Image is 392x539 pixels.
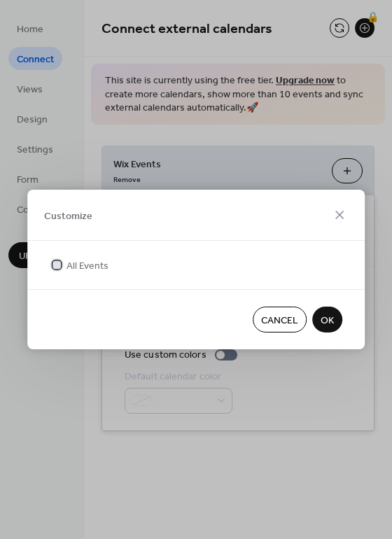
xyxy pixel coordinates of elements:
button: OK [312,307,342,332]
span: Cancel [261,314,298,328]
span: OK [321,314,334,328]
span: All Events [66,259,108,274]
span: Customize [44,209,92,223]
button: Cancel [253,307,307,332]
